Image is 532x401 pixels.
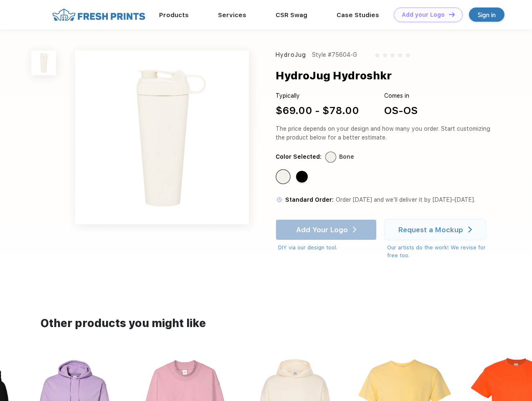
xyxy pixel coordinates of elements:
[41,315,491,332] div: Other products you might like
[383,53,388,58] img: gray_star.svg
[285,196,334,203] span: Standard Order:
[277,171,289,183] div: Bone
[276,152,322,161] div: Color Selected:
[384,91,418,100] div: Comes in
[278,244,377,252] div: DIY via our design tool.
[375,53,380,58] img: gray_star.svg
[336,196,475,203] span: Order [DATE] and we’ll deliver it by [DATE]–[DATE].
[384,103,418,118] div: OS-OS
[276,68,392,84] div: HydroJug Hydroshkr
[339,152,354,161] div: Bone
[75,51,249,224] img: func=resize&h=640
[402,11,445,18] div: Add your Logo
[390,53,395,58] img: gray_star.svg
[50,8,148,22] img: fo%20logo%202.webp
[398,226,463,234] div: Request a Mockup
[159,11,189,19] a: Products
[276,91,359,100] div: Typically
[387,244,494,260] div: Our artists do the work! We revise for free too.
[468,226,472,233] img: white arrow
[31,51,56,75] img: func=resize&h=100
[276,103,359,118] div: $69.00 - $78.00
[469,8,504,22] a: Sign in
[398,53,403,58] img: gray_star.svg
[478,10,496,20] div: Sign in
[296,171,308,183] div: Black
[276,196,283,203] img: standard order
[405,53,410,58] img: gray_star.svg
[449,12,455,17] img: DT
[276,51,306,59] div: HydroJug
[276,124,494,142] div: The price depends on your design and how many you order. Start customizing the product below for ...
[312,51,357,59] div: Style #75604-G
